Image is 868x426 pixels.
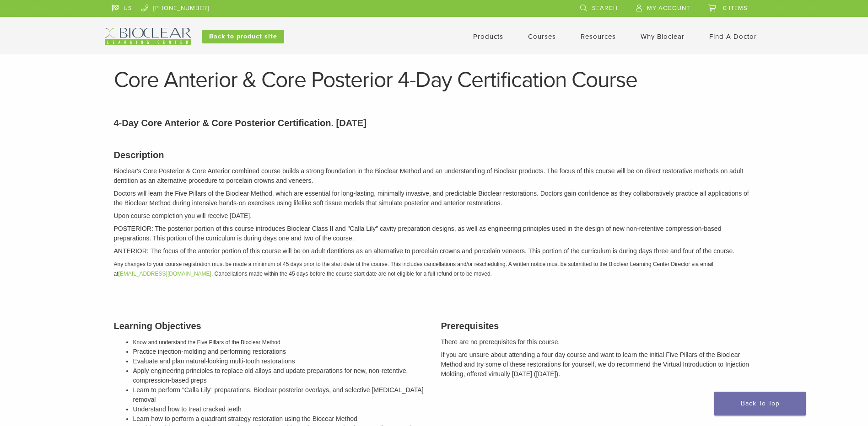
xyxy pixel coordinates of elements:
[709,32,757,41] a: Find A Doctor
[114,116,755,130] p: 4-Day Core Anterior & Core Posterior Certification. [DATE]
[133,385,427,405] li: Learn to perform "Calla Lily" preparations, Bioclear posterior overlays, and selective [MEDICAL_D...
[441,337,755,347] p: There are no prerequisites for this course.
[641,32,685,41] a: Why Bioclear
[723,5,748,12] span: 0 items
[202,30,284,43] a: Back to product site
[114,224,755,243] p: POSTERIOR: The posterior portion of this course introduces Bioclear Class II and "Calla Lily" cav...
[114,211,755,221] p: Upon course completion you will receive [DATE].
[114,246,755,256] p: ANTERIOR: The focus of the anterior portion of this course will be on adult dentitions as an alte...
[133,405,427,414] li: Understand how to treat cracked teeth
[133,357,427,366] li: Evaluate and plan natural-looking multi-tooth restorations
[114,189,755,208] p: Doctors will learn the Five Pillars of the Bioclear Method, which are essential for long-lasting,...
[473,32,503,41] a: Products
[133,347,427,357] li: Practice injection-molding and performing restorations
[133,366,427,385] li: Apply engineering principles to replace old alloys and update preparations for new, non-retentive...
[647,5,690,12] span: My Account
[114,148,755,162] h3: Description
[119,271,211,277] a: [EMAIL_ADDRESS][DOMAIN_NAME]
[105,28,191,45] img: Bioclear
[114,261,713,277] em: Any changes to your course registration must be made a minimum of 45 days prior to the start date...
[441,350,755,379] p: If you are unsure about attending a four day course and want to learn the initial Five Pillars of...
[441,319,755,333] h3: Prerequisites
[114,69,755,91] h1: Core Anterior & Core Posterior 4-Day Certification Course
[581,32,616,41] a: Resources
[714,392,806,415] a: Back To Top
[133,339,280,346] span: Know and understand the Five Pillars of the Bioclear Method
[528,32,556,41] a: Courses
[592,5,618,12] span: Search
[114,319,427,333] h3: Learning Objectives
[133,414,427,424] li: Learn how to perform a quadrant strategy restoration using the Biocear Method
[114,166,755,186] p: Bioclear's Core Posterior & Core Anterior combined course builds a strong foundation in the Biocl...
